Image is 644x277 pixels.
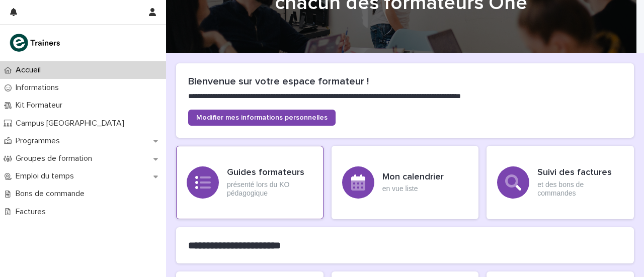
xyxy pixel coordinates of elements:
font: Modifier mes informations personnelles [196,114,328,121]
a: Guides formateursprésenté lors du KO pédagogique [176,146,324,219]
font: Programmes [16,137,60,145]
img: K0CqGN7SDeD6s4JG8KQk [8,33,63,53]
font: Campus [GEOGRAPHIC_DATA] [16,119,124,127]
font: présenté lors du KO pédagogique [227,180,290,197]
font: en vue liste [382,184,418,193]
font: Accueil [16,66,41,74]
a: Modifier mes informations personnelles [188,110,336,126]
font: Informations [16,83,59,91]
font: Kit Formateur [16,101,62,109]
a: Suivi des factureset des bons de commandes [487,146,634,219]
font: Groupes de formation [16,154,92,162]
font: Guides formateurs [227,168,304,177]
font: Mon calendrier [382,172,444,181]
a: Mon calendrieren vue liste [332,146,479,219]
font: et des bons de commandes [537,180,584,197]
font: Suivi des factures [537,168,612,177]
font: Factures [16,208,46,216]
font: Emploi du temps [16,172,74,180]
font: Bienvenue sur votre espace formateur ! [188,76,369,86]
font: Bons de commande [16,190,85,198]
